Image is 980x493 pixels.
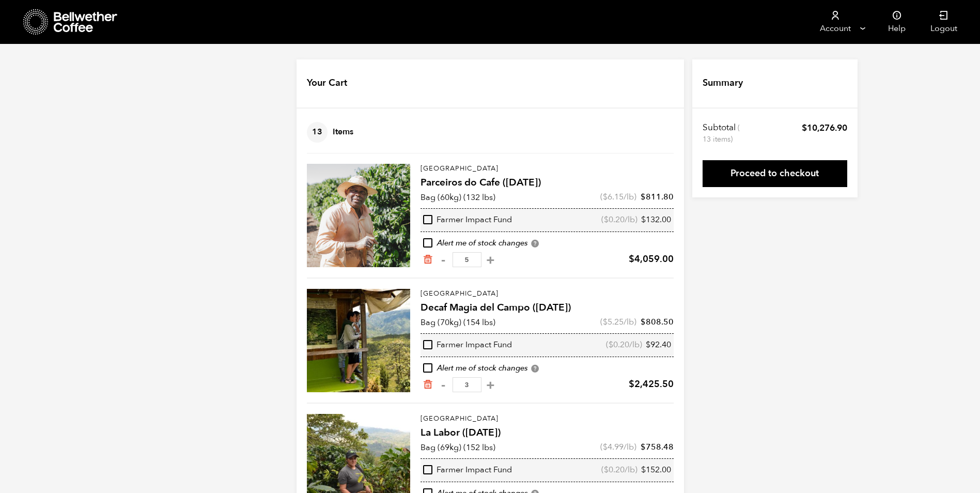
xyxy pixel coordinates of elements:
[601,465,637,476] span: ( /lb)
[453,252,481,267] input: Qty
[437,255,450,265] button: -
[603,441,608,453] span: $
[601,214,637,226] span: ( /lb)
[307,76,347,90] h4: Your Cart
[453,377,481,392] input: Qty
[603,191,608,203] span: $
[423,214,512,226] div: Farmer Impact Fund
[629,378,634,391] span: $
[703,76,743,90] h4: Summary
[641,464,671,475] bdi: 152.00
[600,441,636,453] span: ( /lb)
[421,164,674,174] p: [GEOGRAPHIC_DATA]
[629,378,674,391] bdi: 2,425.50
[600,191,636,203] span: ( /lb)
[421,426,674,440] h4: La Labor ([DATE])
[641,214,646,225] span: $
[641,191,674,203] bdi: 811.80
[641,464,646,475] span: $
[421,191,495,204] p: Bag (60kg) (132 lbs)
[802,122,847,134] bdi: 10,276.90
[423,254,433,265] a: Remove from cart
[421,414,674,424] p: [GEOGRAPHIC_DATA]
[421,238,674,249] div: Alert me of stock changes
[703,122,741,145] th: Subtotal
[606,340,642,351] span: ( /lb)
[437,380,450,390] button: -
[641,214,671,225] bdi: 132.00
[603,316,624,328] bdi: 5.25
[484,380,497,390] button: +
[604,214,625,225] bdi: 0.20
[484,255,497,265] button: +
[703,160,847,187] a: Proceed to checkout
[603,441,624,453] bdi: 4.99
[641,316,674,328] bdi: 808.50
[641,316,646,328] span: $
[604,464,609,475] span: $
[421,176,674,190] h4: Parceiros do Cafe ([DATE])
[646,339,650,350] span: $
[307,122,328,143] span: 13
[600,316,636,328] span: ( /lb)
[629,253,634,266] span: $
[609,339,613,350] span: $
[307,122,353,143] h4: Items
[603,316,608,328] span: $
[646,339,671,350] bdi: 92.40
[603,191,624,203] bdi: 6.15
[423,340,512,351] div: Farmer Impact Fund
[423,465,512,476] div: Farmer Impact Fund
[421,289,674,299] p: [GEOGRAPHIC_DATA]
[629,253,674,266] bdi: 4,059.00
[641,441,646,453] span: $
[802,122,807,134] span: $
[423,379,433,390] a: Remove from cart
[421,441,495,454] p: Bag (69kg) (152 lbs)
[641,191,646,203] span: $
[609,339,629,350] bdi: 0.20
[641,441,674,453] bdi: 758.48
[604,464,625,475] bdi: 0.20
[421,363,674,374] div: Alert me of stock changes
[421,301,674,315] h4: Decaf Magia del Campo ([DATE])
[421,316,495,329] p: Bag (70kg) (154 lbs)
[604,214,609,225] span: $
